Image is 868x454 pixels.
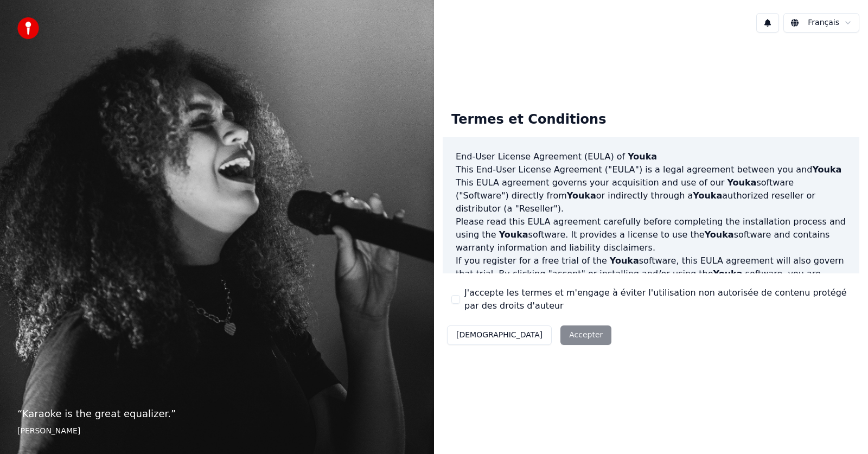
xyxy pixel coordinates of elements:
p: Please read this EULA agreement carefully before completing the installation process and using th... [456,215,846,254]
span: Youka [628,151,657,162]
p: “ Karaoke is the great equalizer. ” [17,406,417,421]
label: J'accepte les termes et m'engage à éviter l'utilisation non autorisée de contenu protégé par des ... [464,286,851,312]
button: [DEMOGRAPHIC_DATA] [447,325,552,345]
span: Youka [610,255,639,266]
span: Youka [713,268,743,279]
span: Youka [705,229,734,240]
p: This End-User License Agreement ("EULA") is a legal agreement between you and [456,163,846,176]
span: Youka [499,229,528,240]
img: youka [17,17,39,39]
h3: End-User License Agreement (EULA) of [456,150,846,163]
div: Termes et Conditions [443,103,615,137]
span: Youka [727,177,756,188]
p: If you register for a free trial of the software, this EULA agreement will also govern that trial... [456,254,846,306]
span: Youka [812,164,841,175]
footer: [PERSON_NAME] [17,426,417,437]
span: Youka [693,190,722,201]
p: This EULA agreement governs your acquisition and use of our software ("Software") directly from o... [456,176,846,215]
span: Youka [567,190,596,201]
